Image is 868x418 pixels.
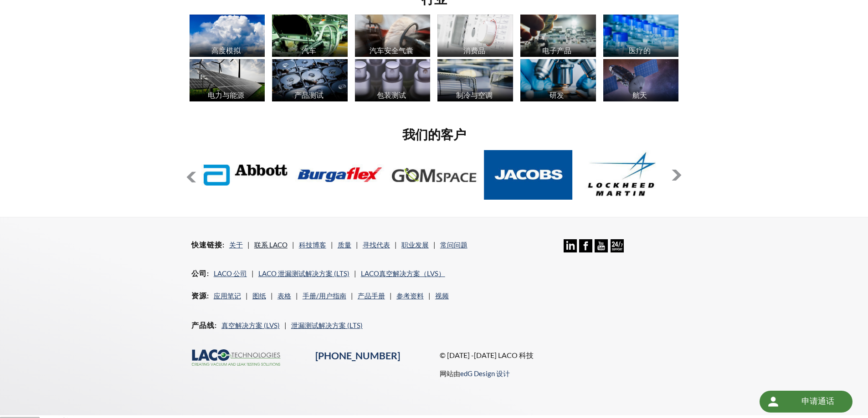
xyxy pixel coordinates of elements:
a: 电子产品 [520,15,596,59]
img: industry_Package_670x376.jpg [355,59,431,101]
a: 职业发展 [401,241,429,249]
a: 科技博客 [299,241,326,249]
a: 消费品 [437,15,513,59]
img: industry_Medical_670x376.jpg [603,15,679,57]
img: Lockheed-Martin.jpg [578,150,667,200]
img: industry_Auto-Airbag_670x376.jpg [355,15,431,57]
a: LACO 公司 [214,269,247,277]
img: industry_R_D_670x376.jpg [520,59,596,101]
font: 医疗的 [629,46,651,55]
a: 产品测试 [272,59,348,104]
font: 消费品 [463,46,485,55]
a: 参考资料 [396,292,424,300]
a: 24/7 支持 [611,246,624,254]
img: 圆形按钮 [766,394,781,409]
a: LACO真空解决方案（LVS） [361,269,445,277]
img: 全天候支持图标 [611,239,624,252]
a: 汽车 [272,15,348,59]
a: 研发 [520,59,596,104]
a: 航天 [603,59,679,104]
a: 汽车安全气囊 [355,15,431,59]
font: 包装测试 [377,91,406,99]
a: 质量 [338,241,351,249]
a: 关于 [229,241,243,249]
font: © [DATE] -[DATE] LACO 科技 [440,351,534,359]
font: 我们的客户 [402,126,466,142]
a: 制冷与空调 [437,59,513,104]
a: 电力与能源 [190,59,265,104]
font: 高度模拟 [211,46,241,55]
a: 包装测试 [355,59,431,104]
img: industry_Automotive_670x376.jpg [272,15,348,57]
a: 表格 [277,292,291,300]
a: 泄漏测试解决方案 (LTS) [291,321,363,329]
img: Abbott-Labs.jpg [201,150,290,200]
a: 视频 [435,292,449,300]
img: industry_AltitudeSim_670x376.jpg [190,15,265,57]
img: Jacobs.jpg [484,150,573,200]
font: 公司 [191,269,207,277]
img: Burgaflex.jpg [296,150,385,200]
font: 汽车安全气囊 [370,46,413,55]
font: 研发 [550,91,564,99]
font: 快速链接 [191,240,222,249]
a: 产品手册 [358,292,385,300]
font: 航天 [632,91,647,99]
a: 医疗的 [603,15,679,59]
img: industry_HVAC_670x376.jpg [437,59,513,101]
font: 电力与能源 [208,91,244,99]
img: industry_ProductTesting_670x376.jpg [272,59,348,101]
img: Artboard_1.jpg [603,59,679,101]
font: 申请通话 [801,395,834,407]
font: 资源 [191,291,207,300]
font: 制冷与空调 [456,91,493,99]
a: [PHONE_NUMBER] [315,350,400,362]
a: 常问问题 [440,241,467,249]
img: GOM-Space.jpg [390,150,478,200]
font: 产品测试 [294,91,324,99]
a: 真空解决方案 (LVS) [221,321,280,329]
a: 应用笔记 [214,292,241,300]
a: 手册/用户指南 [303,292,346,300]
a: LACO 泄漏测试解决方案 (LTS) [258,269,349,277]
font: 汽车 [302,46,316,55]
a: 寻找代表 [363,241,390,249]
a: 图纸 [252,292,266,300]
img: industry_Electronics_670x376.jpg [520,15,596,57]
a: 高度模拟 [190,15,265,59]
a: 联系 LACO [254,241,288,249]
font: 网站由 [440,369,460,378]
a: edG Design 设计 [460,369,510,378]
font: 电子产品 [542,46,571,55]
img: industry_Power-2_670x376.jpg [190,59,265,101]
font: 产品线 [191,321,215,329]
img: industry_Consumer_670x376.jpg [437,15,513,57]
div: 申请通话 [760,391,853,413]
